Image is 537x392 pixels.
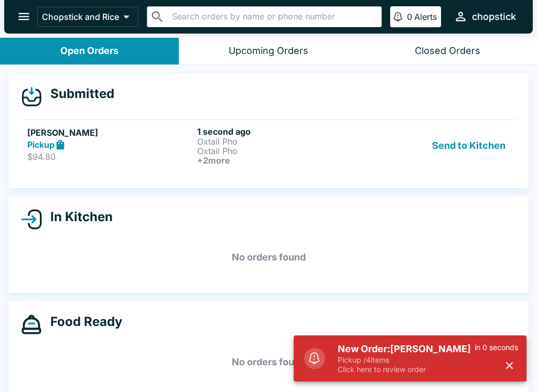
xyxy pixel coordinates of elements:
h5: No orders found [21,238,516,276]
p: $94.80 [27,151,193,162]
button: Chopstick and Rice [37,7,138,27]
h6: 1 second ago [197,126,363,137]
h5: [PERSON_NAME] [27,126,193,139]
input: Search orders by name or phone number [169,9,377,24]
button: open drawer [10,3,37,30]
div: chopstick [472,10,516,23]
p: in 0 seconds [475,343,518,352]
p: Oxtail Pho [197,146,363,156]
p: 0 [407,12,412,22]
div: Open Orders [60,45,119,57]
button: Send to Kitchen [428,126,510,165]
p: Chopstick and Rice [42,12,119,22]
p: Pickup / 4 items [338,355,475,365]
div: Closed Orders [415,45,480,57]
h4: Submitted [42,86,114,102]
a: [PERSON_NAME]Pickup$94.801 second agoOxtail PhoOxtail Pho+2moreSend to Kitchen [21,119,516,171]
p: Alerts [414,12,437,22]
h5: No orders found [21,343,516,381]
button: chopstick [449,5,520,28]
h4: In Kitchen [42,209,113,225]
h4: Food Ready [42,314,122,330]
div: Upcoming Orders [229,45,308,57]
h6: + 2 more [197,156,363,165]
p: Click here to review order [338,365,475,374]
h5: New Order: [PERSON_NAME] [338,343,475,355]
strong: Pickup [27,139,55,150]
p: Oxtail Pho [197,137,363,146]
